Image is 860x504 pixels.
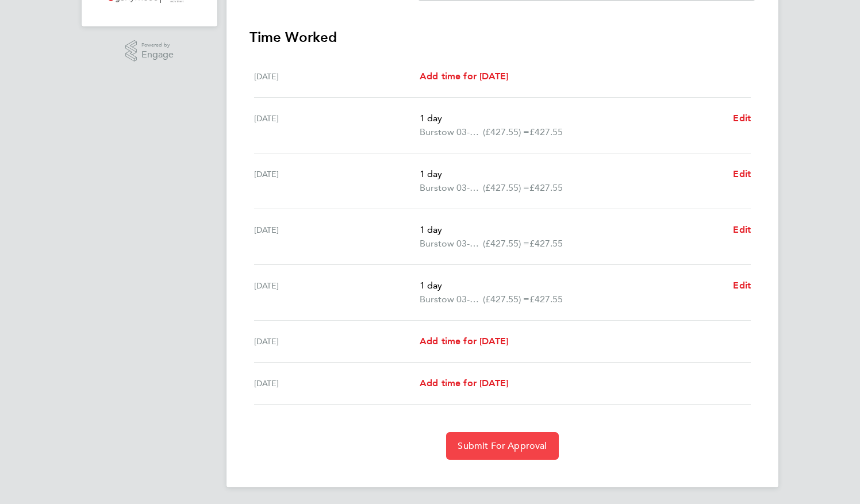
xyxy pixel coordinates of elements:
[420,237,483,251] span: Burstow 03-J991.01-C 9200048916P
[529,126,563,137] span: £427.55
[420,334,508,348] a: Add time for [DATE]
[420,378,508,388] span: Add time for [DATE]
[420,293,483,306] span: Burstow 03-J991.01-C 9200048916P
[529,238,563,249] span: £427.55
[254,167,420,195] div: [DATE]
[733,168,751,179] span: Edit
[254,279,420,306] div: [DATE]
[420,279,724,293] p: 1 day
[733,113,751,124] span: Edit
[733,224,751,235] span: Edit
[141,40,174,50] span: Powered by
[420,181,483,195] span: Burstow 03-J991.01-C 9200048916P
[420,111,724,125] p: 1 day
[733,280,751,291] span: Edit
[483,182,529,193] span: (£427.55) =
[529,182,563,193] span: £427.55
[483,294,529,305] span: (£427.55) =
[254,70,420,83] div: [DATE]
[125,40,174,62] a: Powered byEngage
[733,223,751,237] a: Edit
[420,336,508,347] span: Add time for [DATE]
[420,223,724,237] p: 1 day
[141,50,174,60] span: Engage
[733,167,751,181] a: Edit
[733,111,751,125] a: Edit
[254,376,420,390] div: [DATE]
[254,223,420,251] div: [DATE]
[446,432,558,460] button: Submit For Approval
[420,70,508,83] a: Add time for [DATE]
[733,279,751,293] a: Edit
[254,334,420,348] div: [DATE]
[420,71,508,82] span: Add time for [DATE]
[420,125,483,139] span: Burstow 03-J991.01-C 9200048916P
[529,294,563,305] span: £427.55
[483,126,529,137] span: (£427.55) =
[420,376,508,390] a: Add time for [DATE]
[254,111,420,139] div: [DATE]
[420,167,724,181] p: 1 day
[458,440,547,452] span: Submit For Approval
[483,238,529,249] span: (£427.55) =
[249,28,755,47] h3: Time Worked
